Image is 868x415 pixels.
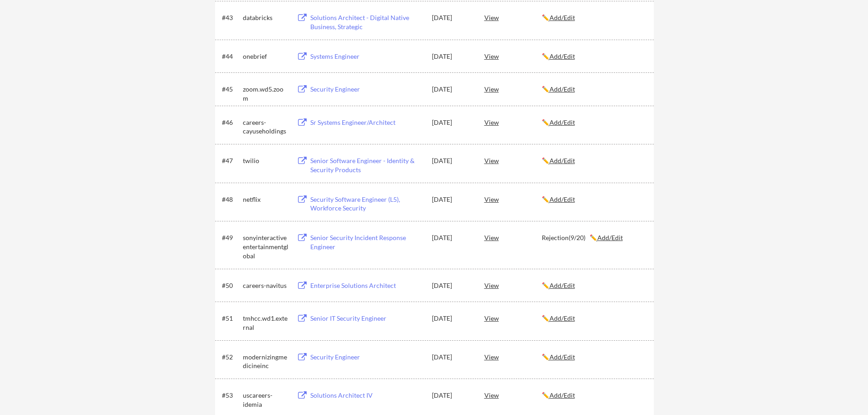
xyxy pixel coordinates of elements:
[222,233,240,242] div: #49
[222,353,240,362] div: #52
[310,353,423,362] div: Security Engineer
[484,348,542,365] div: View
[597,234,623,241] u: Add/Edit
[222,52,240,61] div: #44
[243,118,288,136] div: careers-cayuseholdings
[542,118,646,127] div: ✏️
[432,118,472,127] div: [DATE]
[542,85,646,94] div: ✏️
[310,195,423,213] div: Security Software Engineer (L5), Workforce Security
[432,314,472,323] div: [DATE]
[243,85,288,102] div: zoom.wd5.zoom
[243,391,288,409] div: uscareers-idemia
[432,391,472,400] div: [DATE]
[484,277,542,293] div: View
[484,114,542,130] div: View
[310,52,423,61] div: Systems Engineer
[484,310,542,326] div: View
[432,85,472,94] div: [DATE]
[222,195,240,204] div: #48
[432,13,472,22] div: [DATE]
[550,157,575,164] u: Add/Edit
[484,191,542,207] div: View
[432,195,472,204] div: [DATE]
[243,233,288,260] div: sonyinteractiveentertainmentglobal
[243,314,288,332] div: tmhcc.wd1.external
[243,52,288,61] div: onebrief
[432,52,472,61] div: [DATE]
[310,314,423,323] div: Senior IT Security Engineer
[542,314,646,323] div: ✏️
[222,13,240,22] div: #43
[550,195,575,203] u: Add/Edit
[542,52,646,61] div: ✏️
[550,282,575,289] u: Add/Edit
[222,391,240,400] div: #53
[222,118,240,127] div: #46
[484,48,542,64] div: View
[243,156,288,165] div: twilio
[550,353,575,361] u: Add/Edit
[310,13,423,31] div: Solutions Architect - Digital Native Business, Strategic
[310,391,423,400] div: Solutions Architect IV
[550,314,575,322] u: Add/Edit
[310,156,423,174] div: Senior Software Engineer - Identity & Security Products
[484,81,542,97] div: View
[222,281,240,290] div: #50
[432,353,472,362] div: [DATE]
[243,195,288,204] div: netflix
[550,52,575,60] u: Add/Edit
[432,233,472,242] div: [DATE]
[243,281,288,290] div: careers-navitus
[542,281,646,290] div: ✏️
[542,13,646,22] div: ✏️
[310,281,423,290] div: Enterprise Solutions Architect
[542,195,646,204] div: ✏️
[484,9,542,26] div: View
[542,353,646,362] div: ✏️
[222,85,240,94] div: #45
[310,118,423,127] div: Sr Systems Engineer/Architect
[484,152,542,169] div: View
[310,233,423,251] div: Senior Security Incident Response Engineer
[550,85,575,93] u: Add/Edit
[550,14,575,21] u: Add/Edit
[542,391,646,400] div: ✏️
[243,353,288,370] div: modernizingmedicineinc
[542,233,646,242] div: Rejection(9/20) ✏️
[550,391,575,399] u: Add/Edit
[222,314,240,323] div: #51
[542,156,646,165] div: ✏️
[310,85,423,94] div: Security Engineer
[550,118,575,126] u: Add/Edit
[484,387,542,403] div: View
[222,156,240,165] div: #47
[484,229,542,246] div: View
[243,13,288,22] div: databricks
[432,156,472,165] div: [DATE]
[432,281,472,290] div: [DATE]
